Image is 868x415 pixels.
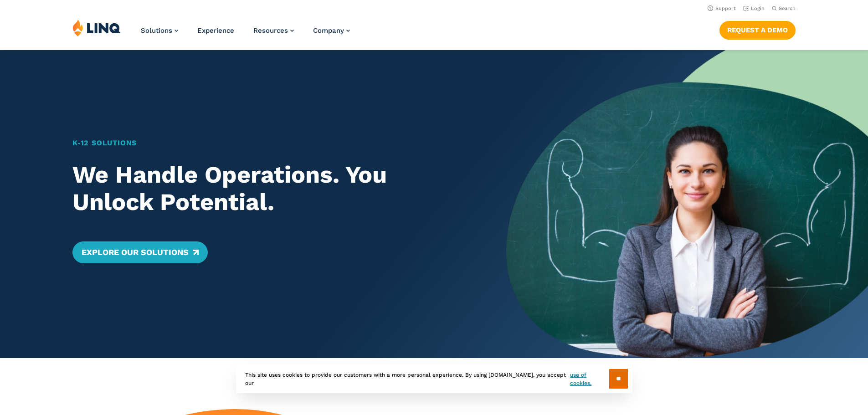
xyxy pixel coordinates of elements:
[141,26,172,35] span: Solutions
[141,26,178,35] a: Solutions
[719,21,796,39] a: Request a Demo
[72,161,471,216] h2: We Handle Operations. You Unlock Potential.
[719,19,796,39] nav: Button Navigation
[708,5,736,11] a: Support
[141,19,350,49] nav: Primary Navigation
[313,26,344,35] span: Company
[253,26,294,35] a: Resources
[253,26,288,35] span: Resources
[72,241,208,263] a: Explore Our Solutions
[779,5,796,11] span: Search
[72,138,471,149] h1: K‑12 Solutions
[313,26,350,35] a: Company
[236,364,632,393] div: This site uses cookies to provide our customers with a more personal experience. By using [DOMAIN...
[743,5,765,11] a: Login
[72,19,121,36] img: LINQ | K‑12 Software
[197,26,234,35] a: Experience
[570,371,609,387] a: use of cookies.
[506,50,868,358] img: Home Banner
[772,5,796,12] button: Open Search Bar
